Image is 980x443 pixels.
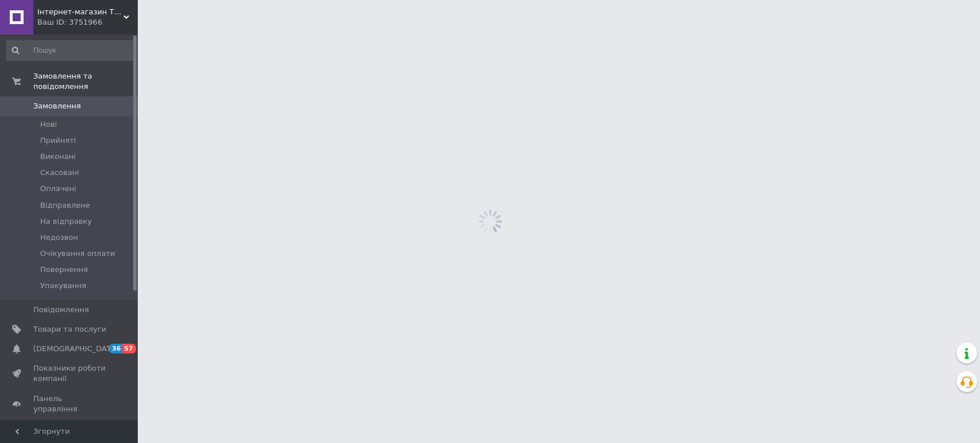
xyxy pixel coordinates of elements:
span: Прийняті [40,135,76,146]
span: Відправлене [40,200,90,211]
span: Очікування оплати [40,248,115,259]
div: Ваш ID: 3751966 [37,17,138,28]
span: Показники роботи компанії [33,363,106,384]
span: Замовлення [33,101,81,111]
span: Упакування [40,281,86,291]
span: Замовлення та повідомлення [33,71,138,92]
span: На відправку [40,216,92,227]
span: Нові [40,119,57,130]
span: 36 [109,344,122,353]
span: [DEMOGRAPHIC_DATA] [33,344,118,354]
span: Повернення [40,265,88,275]
span: Виконані [40,151,76,162]
span: 57 [122,344,135,353]
span: Інтернет-магазин Тигидика [37,7,123,17]
span: Повідомлення [33,305,89,315]
span: Недозвон [40,232,78,243]
span: Товари та послуги [33,324,106,335]
span: Панель управління [33,394,106,414]
span: Скасовані [40,168,79,178]
input: Пошук [6,40,135,61]
span: Оплачені [40,184,76,194]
